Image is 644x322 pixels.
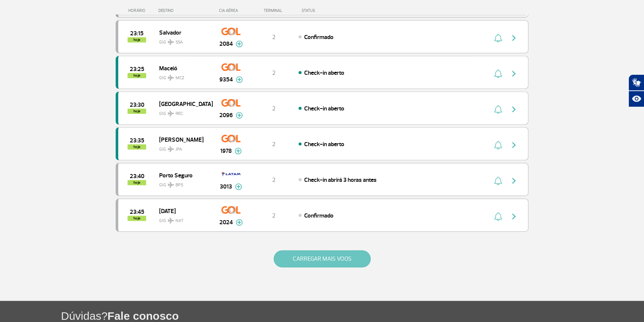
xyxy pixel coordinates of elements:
span: MCZ [176,75,184,81]
span: 2025-09-28 23:45:00 [130,209,144,215]
img: mais-info-painel-voo.svg [236,41,243,47]
span: [PERSON_NAME] [159,135,207,144]
span: hoje [128,73,146,78]
img: sino-painel-voo.svg [494,105,502,114]
span: 2 [272,212,276,219]
button: Abrir tradutor de língua de sinais. [628,74,644,91]
img: mais-info-painel-voo.svg [236,219,243,226]
img: sino-painel-voo.svg [494,33,502,42]
span: BPS [176,182,183,189]
img: sino-painel-voo.svg [494,212,502,221]
img: destiny_airplane.svg [168,39,174,45]
div: HORÁRIO [118,8,158,13]
span: 3013 [220,182,232,191]
div: DESTINO [158,8,213,13]
img: destiny_airplane.svg [168,218,174,223]
span: 2025-09-28 23:15:00 [130,31,144,36]
span: 2025-09-28 23:40:00 [130,174,144,179]
span: hoje [128,109,146,114]
span: REC [176,110,183,117]
img: mais-info-painel-voo.svg [236,76,243,83]
img: sino-painel-voo.svg [494,69,502,78]
span: 2084 [219,39,233,48]
span: [DATE] [159,206,207,216]
img: destiny_airplane.svg [168,182,174,188]
span: JPA [176,146,182,153]
img: mais-info-painel-voo.svg [236,112,243,119]
img: sino-painel-voo.svg [494,141,502,149]
img: mais-info-painel-voo.svg [235,148,242,154]
span: hoje [128,37,146,42]
span: Confirmado [304,212,334,219]
span: hoje [128,216,146,221]
span: Fale conosco [107,310,179,322]
button: CARREGAR MAIS VOOS [274,250,371,267]
span: Confirmado [304,33,334,41]
span: GIG [159,142,207,153]
span: hoje [128,144,146,149]
span: 2024 [219,218,233,227]
div: TERMINAL [249,8,298,13]
img: destiny_airplane.svg [168,75,174,81]
div: CIA AÉREA [212,8,249,13]
span: 2 [272,69,276,77]
span: 2025-09-28 23:35:00 [130,138,144,143]
span: 9354 [219,75,233,84]
img: destiny_airplane.svg [168,110,174,116]
span: 2 [272,105,276,112]
img: seta-direita-painel-voo.svg [509,69,518,78]
span: [GEOGRAPHIC_DATA] [159,99,207,109]
img: seta-direita-painel-voo.svg [509,33,518,42]
span: 1978 [220,146,232,155]
span: Check-in aberto [304,105,344,112]
span: GIG [159,106,207,117]
button: Abrir recursos assistivos. [628,91,644,107]
span: 2 [272,141,276,148]
span: Porto Seguro [159,170,207,180]
img: mais-info-painel-voo.svg [235,183,242,190]
span: GIG [159,213,207,224]
img: seta-direita-painel-voo.svg [509,176,518,185]
span: hoje [128,180,146,185]
span: Check-in aberto [304,141,344,148]
img: seta-direita-painel-voo.svg [509,105,518,114]
span: Salvador [159,28,207,37]
span: NAT [176,218,184,224]
span: SSA [176,39,183,46]
div: STATUS [298,8,358,13]
span: 2025-09-28 23:25:00 [130,67,144,72]
div: Plugin de acessibilidade da Hand Talk. [628,74,644,107]
span: 2025-09-28 23:30:00 [130,102,144,107]
img: sino-painel-voo.svg [494,176,502,185]
img: seta-direita-painel-voo.svg [509,141,518,149]
span: GIG [159,178,207,189]
span: GIG [159,71,207,81]
span: Maceió [159,63,207,73]
span: Check-in abrirá 3 horas antes [304,176,377,184]
img: seta-direita-painel-voo.svg [509,212,518,221]
span: 2096 [219,111,233,120]
img: destiny_airplane.svg [168,146,174,152]
span: 2 [272,33,276,41]
span: GIG [159,35,207,46]
span: 2 [272,176,276,184]
span: Check-in aberto [304,69,344,77]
